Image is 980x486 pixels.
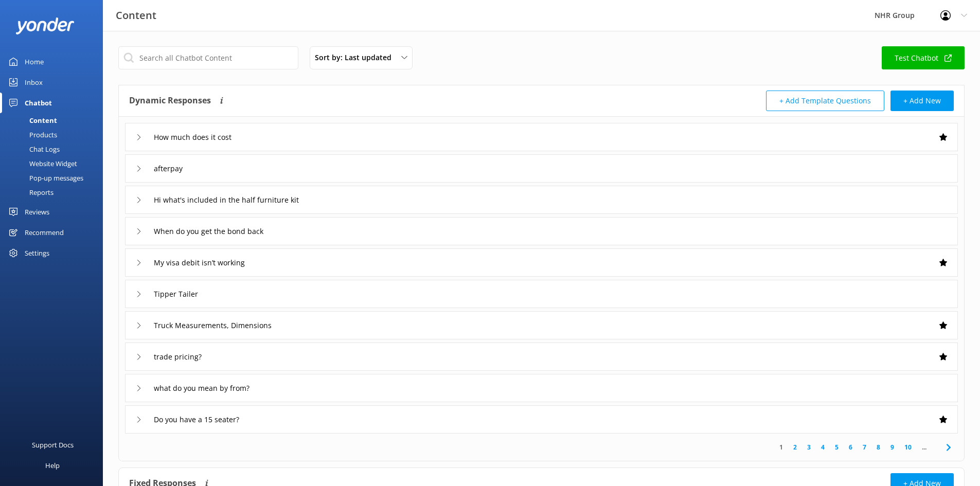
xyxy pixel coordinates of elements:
[774,442,788,452] a: 1
[6,185,54,200] div: Reports
[871,442,885,452] a: 8
[830,442,844,452] a: 5
[32,435,74,455] div: Support Docs
[890,91,954,111] button: + Add New
[15,17,75,34] img: yonder-white-logo.png
[6,142,103,156] a: Chat Logs
[917,442,932,452] span: ...
[6,128,103,142] a: Products
[25,222,64,243] div: Recommend
[885,442,899,452] a: 9
[6,113,103,128] a: Content
[6,171,103,185] a: Pop-up messages
[25,51,44,72] div: Home
[899,442,917,452] a: 10
[788,442,802,452] a: 2
[25,243,49,263] div: Settings
[25,202,49,222] div: Reviews
[315,52,398,63] span: Sort by: Last updated
[118,46,298,69] input: Search all Chatbot Content
[766,91,884,111] button: + Add Template Questions
[802,442,816,452] a: 3
[25,93,52,113] div: Chatbot
[25,72,43,93] div: Inbox
[858,442,871,452] a: 7
[116,7,156,24] h3: Content
[6,185,103,200] a: Reports
[816,442,830,452] a: 4
[6,128,57,142] div: Products
[45,455,60,476] div: Help
[6,156,77,171] div: Website Widget
[6,113,57,128] div: Content
[882,46,965,69] a: Test Chatbot
[6,142,60,156] div: Chat Logs
[129,91,211,111] h4: Dynamic Responses
[844,442,858,452] a: 6
[6,171,83,185] div: Pop-up messages
[6,156,103,171] a: Website Widget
